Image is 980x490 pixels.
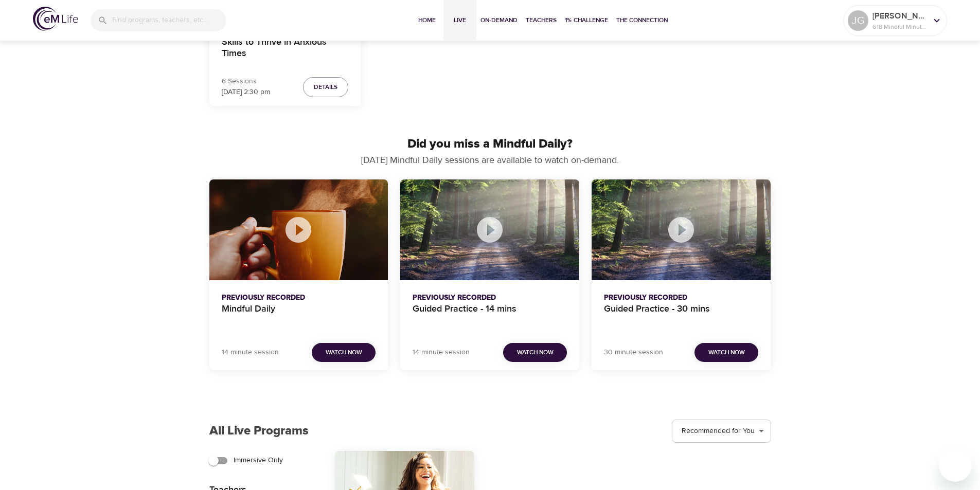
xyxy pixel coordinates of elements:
span: Watch Now [326,347,362,358]
p: Previously Recorded [222,293,376,303]
p: [DATE] Mindful Daily sessions are available to watch on-demand. [297,153,683,167]
p: 6 Sessions [222,76,270,87]
button: Details [303,77,348,97]
h4: Mindful Daily [222,303,376,328]
span: Watch Now [517,347,554,358]
span: Home [415,15,439,26]
span: The Connection [616,15,668,26]
p: All Live Programs [209,422,309,440]
p: Previously Recorded [413,293,567,303]
span: Teachers [526,15,557,26]
span: 1% Challenge [565,15,608,26]
button: Watch Now [694,343,758,362]
span: Watch Now [708,347,745,358]
button: Guided Practice - 14 mins [400,179,579,280]
span: Immersive Only [234,455,283,466]
button: Mindful Daily [209,179,388,280]
span: On-Demand [480,15,518,26]
div: JG [848,10,868,31]
button: Watch Now [312,343,376,362]
p: 618 Mindful Minutes [872,22,927,31]
p: 14 minute session [413,347,470,358]
p: [PERSON_NAME] [872,10,927,22]
button: Watch Now [503,343,567,362]
span: Details [314,82,337,93]
h4: Guided Practice - 30 mins [604,303,758,328]
span: Live [448,15,472,26]
p: 30 minute session [604,347,663,358]
p: 14 minute session [222,347,279,358]
button: Guided Practice - 30 mins [592,179,771,280]
iframe: Button to launch messaging window [939,449,972,482]
p: Did you miss a Mindful Daily? [209,135,771,153]
h4: Guided Practice - 14 mins [413,303,567,328]
img: logo [33,7,78,31]
p: Previously Recorded [604,293,758,303]
h4: Skills to Thrive in Anxious Times [222,37,349,61]
p: [DATE] 2:30 pm [222,87,270,98]
input: Find programs, teachers, etc... [112,9,226,31]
